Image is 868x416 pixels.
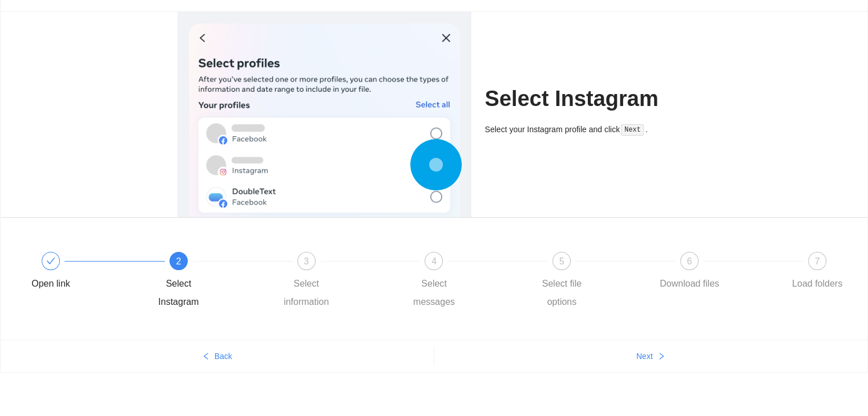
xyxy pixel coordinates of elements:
[815,256,820,266] span: 7
[784,252,850,293] div: 7Load folders
[215,350,232,362] span: Back
[621,124,644,136] code: Next
[18,252,146,293] div: Open link
[202,352,210,361] span: left
[146,275,212,311] div: Select Instagram
[176,256,181,266] span: 2
[687,256,692,266] span: 6
[434,347,868,365] button: Nextright
[559,256,564,266] span: 5
[273,252,401,311] div: 3Select information
[657,352,665,361] span: right
[146,252,273,311] div: 2Select Instagram
[1,347,434,365] button: leftBack
[273,275,340,311] div: Select information
[485,85,691,112] h1: Select Instagram
[528,275,595,311] div: Select file options
[660,275,719,293] div: Download files
[792,275,842,293] div: Load folders
[636,350,653,362] span: Next
[656,252,784,293] div: 6Download files
[401,252,528,311] div: 4Select messages
[304,256,309,266] span: 3
[485,123,691,136] div: Select your Instagram profile and click .
[431,256,437,266] span: 4
[31,275,70,293] div: Open link
[401,275,467,311] div: Select messages
[528,252,656,311] div: 5Select file options
[46,256,55,266] span: check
